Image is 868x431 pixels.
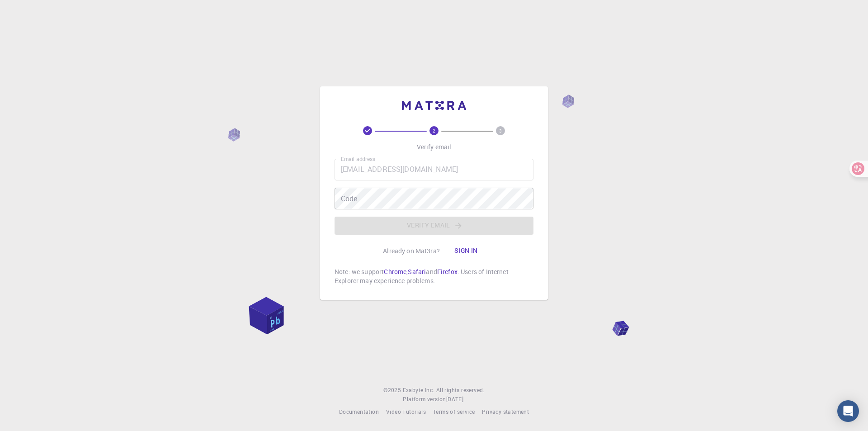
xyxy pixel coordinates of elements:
[433,407,475,417] a: Terms of service
[482,407,529,417] a: Privacy statement
[339,408,379,415] span: Documentation
[437,267,458,276] a: Firefox
[403,386,434,395] a: Exabyte Inc.
[403,395,446,404] span: Platform version
[386,407,426,417] a: Video Tutorials
[408,267,426,276] a: Safari
[386,408,426,415] span: Video Tutorials
[837,400,859,422] div: Open Intercom Messenger
[499,128,502,134] text: 3
[446,395,465,404] a: [DATE].
[383,386,402,395] span: © 2025
[417,142,452,152] p: Verify email
[383,246,440,256] p: Already on Mat3ra?
[433,128,435,134] text: 2
[341,155,375,163] label: Email address
[339,407,379,417] a: Documentation
[436,386,485,395] span: All rights reserved.
[335,267,533,285] p: Note: we support , and . Users of Internet Explorer may experience problems.
[447,242,485,260] button: Sign in
[384,267,406,276] a: Chrome
[403,386,434,393] span: Exabyte Inc.
[482,408,529,415] span: Privacy statement
[433,408,475,415] span: Terms of service
[446,395,465,403] span: [DATE] .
